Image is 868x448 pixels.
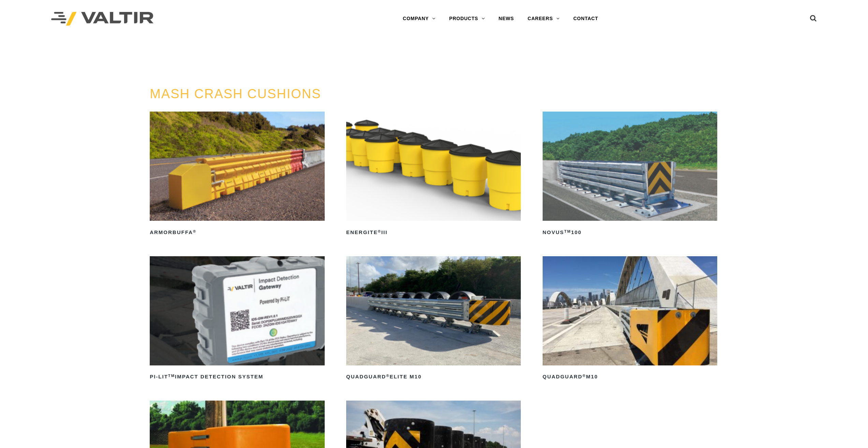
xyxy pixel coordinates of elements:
sup: ® [378,229,381,233]
a: NEWS [492,12,521,26]
a: ENERGITE®III [346,112,521,238]
img: Valtir [51,12,153,26]
h2: QuadGuard Elite M10 [346,372,521,382]
sup: ® [193,229,196,233]
h2: ENERGITE III [346,227,521,238]
sup: ® [386,374,389,378]
a: MASH CRASH CUSHIONS [150,87,321,101]
a: CONTACT [567,12,605,26]
h2: ArmorBuffa [150,227,324,238]
h2: QuadGuard M10 [543,372,717,382]
a: ArmorBuffa® [150,112,324,238]
a: QuadGuard®Elite M10 [346,256,521,382]
h2: NOVUS 100 [543,227,717,238]
a: PI-LITTMImpact Detection System [150,256,324,382]
a: PRODUCTS [442,12,492,26]
sup: ® [583,374,586,378]
a: CAREERS [521,12,567,26]
sup: TM [168,374,175,378]
a: QuadGuard®M10 [543,256,717,382]
a: NOVUSTM100 [543,112,717,238]
a: COMPANY [396,12,442,26]
h2: PI-LIT Impact Detection System [150,372,324,382]
sup: TM [564,229,571,233]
